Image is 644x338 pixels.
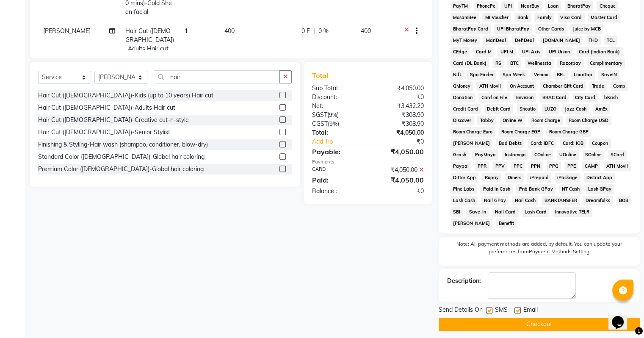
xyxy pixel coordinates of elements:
span: Dreamfolks [583,196,613,205]
span: Visa Card [558,13,585,22]
span: PPE [564,161,578,171]
div: Sub Total: [306,84,368,93]
span: LoanTap [571,70,595,80]
span: UPI Union [546,47,573,57]
span: Hair Cut ([DEMOGRAPHIC_DATA])-Adults Hair cut [125,27,174,53]
span: BOB [616,196,631,205]
span: Jazz Cash [562,104,589,114]
span: NearBuy [518,1,542,11]
span: BFL [554,70,568,80]
span: Master Card [588,13,620,22]
div: Hair Cut ([DEMOGRAPHIC_DATA])-Adults Hair cut [38,103,175,112]
span: Trade [589,81,607,91]
span: BharatPay [565,1,594,11]
div: Total: [306,128,368,137]
span: MyT Money [451,36,480,45]
span: Lash Cash [451,196,478,205]
span: Diners [505,173,524,183]
span: UPI M [498,47,516,57]
span: Loan [545,1,561,11]
span: Shoutlo [517,104,538,114]
span: Spa Finder [467,70,496,80]
span: Card: IOB [560,139,586,148]
a: Add Tip [306,137,378,146]
span: Card on File [478,93,510,103]
div: Description: [447,277,481,285]
span: 0 % [318,27,329,36]
div: ₹4,050.00 [368,128,430,137]
span: SCard [608,150,627,160]
span: THD [586,36,601,45]
span: Comp [611,81,628,91]
span: Bad Debts [496,139,524,148]
div: ₹4,050.00 [368,175,430,185]
span: Nift [451,70,464,80]
span: Card (DL Bank) [451,58,489,68]
span: Chamber Gift Card [540,81,586,91]
span: Room Charge USD [566,116,611,125]
span: District App [584,173,615,183]
span: LUZO [542,104,559,114]
span: bKash [602,93,621,103]
div: ₹4,050.00 [368,166,430,175]
span: [PERSON_NAME] [43,27,91,35]
div: ₹0 [368,187,430,196]
span: [PERSON_NAME] [451,139,493,148]
span: Bank [514,13,531,22]
span: Save-In [466,207,489,217]
div: Hair Cut ([DEMOGRAPHIC_DATA])-Kids (up to 10 years) Hair cut [38,91,213,100]
span: Card M [473,47,494,57]
span: TCL [604,36,618,45]
span: Family [534,13,554,22]
div: Net: [306,102,368,111]
span: Lash GPay [586,184,614,194]
span: Juice by MCB [570,24,603,34]
span: MosamBee [451,13,479,22]
span: Credit Card [451,104,481,114]
span: Benefit [496,219,517,228]
span: UPI [501,1,514,11]
span: PPV [492,161,507,171]
span: Room Charge GBP [546,127,591,137]
span: [DOMAIN_NAME] [540,36,583,45]
div: Payable: [306,147,368,157]
span: Dittor App [451,173,479,183]
span: PPN [528,161,543,171]
span: Online W [500,116,525,125]
div: Balance : [306,187,368,196]
span: [PERSON_NAME] [451,219,493,228]
span: MariDeal [483,36,509,45]
span: Wellnessta [525,58,554,68]
span: SBI [451,207,463,217]
span: Instamojo [502,150,528,160]
span: GMoney [451,81,473,91]
span: BharatPay Card [451,24,491,34]
span: Paid in Cash [480,184,513,194]
span: Razorpay [557,58,584,68]
iframe: chat widget [608,304,636,330]
div: Hair Cut ([DEMOGRAPHIC_DATA])-Senior Stylist [38,128,170,137]
span: Room Charge Euro [451,127,495,137]
div: Hair Cut ([DEMOGRAPHIC_DATA])-Creative cut-n-style [38,116,189,125]
span: ATH Movil [476,81,503,91]
span: SaveIN [598,70,619,80]
span: 400 [224,27,235,35]
span: PayMaya [472,150,498,160]
span: Nail GPay [481,196,509,205]
span: Coupon [589,139,611,148]
div: ₹308.90 [368,111,430,119]
div: ₹308.90 [368,119,430,128]
span: 400 [361,27,371,35]
div: Paid: [306,175,368,185]
span: SMS [495,305,508,316]
span: 1 [185,27,188,35]
span: PPR [475,161,489,171]
span: Debit Card [484,104,513,114]
span: Email [523,305,538,316]
div: CARD [306,166,368,175]
div: Discount: [306,93,368,102]
span: iPrepaid [527,173,551,183]
label: Note: All payment methods are added, by default. You can update your preferences from [447,240,631,259]
span: On Account [507,81,536,91]
span: Total [312,71,332,80]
